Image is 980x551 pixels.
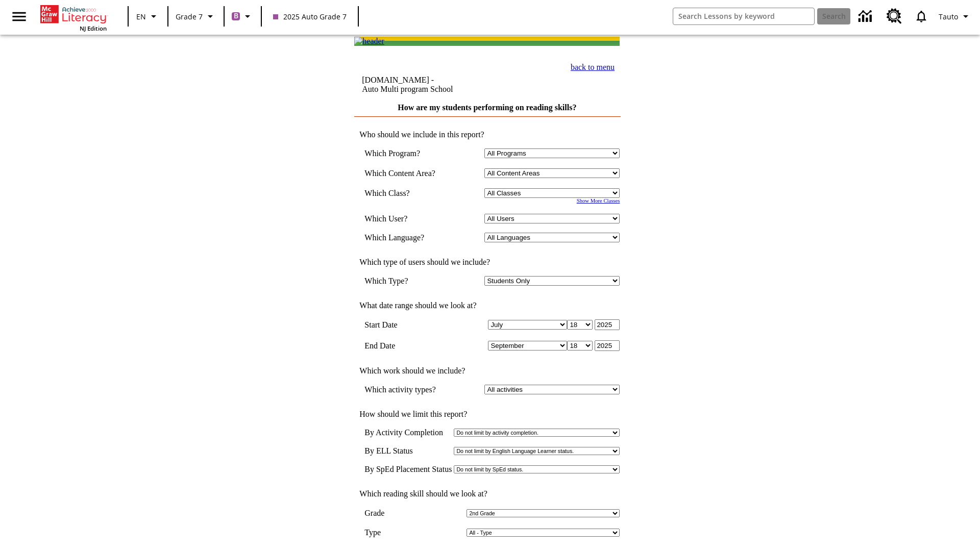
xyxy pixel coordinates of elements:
[364,385,450,394] td: Which activity types?
[228,7,258,26] button: Boost Class color is purple. Change class color
[908,3,935,30] a: Notifications
[364,528,389,537] td: Type
[234,10,238,22] span: B
[136,11,146,22] span: EN
[364,233,450,242] td: Which Language?
[40,3,107,32] div: Home
[354,366,620,375] td: Which work should we include?
[364,148,450,158] td: Which Program?
[273,11,347,22] span: 2025 Auto Grade 7
[132,7,164,26] button: Language: EN, Select a language
[398,103,576,112] a: How are my students performing on reading skills?
[354,301,620,310] td: What date range should we look at?
[577,198,620,204] a: Show More Classes
[362,85,453,93] nobr: Auto Multi program School
[880,3,908,30] a: Resource Center, Will open in new tab
[364,509,394,518] td: Grade
[852,3,880,31] a: Data Center
[673,8,814,24] input: search field
[171,7,220,26] button: Grade: Grade 7, Select a grade
[4,2,34,32] button: Open side menu
[364,319,450,330] td: Start Date
[176,11,203,22] span: Grade 7
[364,340,450,351] td: End Date
[362,76,518,94] td: [DOMAIN_NAME] -
[939,11,958,22] span: Tauto
[364,169,435,178] nobr: Which Content Area?
[354,489,620,498] td: Which reading skill should we look at?
[364,188,450,198] td: Which Class?
[364,214,450,223] td: Which User?
[354,258,620,267] td: Which type of users should we include?
[354,410,620,419] td: How should we limit this report?
[571,63,615,71] a: back to menu
[364,465,452,474] td: By SpEd Placement Status
[364,276,450,286] td: Which Type?
[354,130,620,139] td: Who should we include in this report?
[354,37,384,46] img: header
[364,428,452,437] td: By Activity Completion
[80,24,107,32] span: NJ Edition
[935,7,976,26] button: Profile/Settings
[364,446,452,456] td: By ELL Status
